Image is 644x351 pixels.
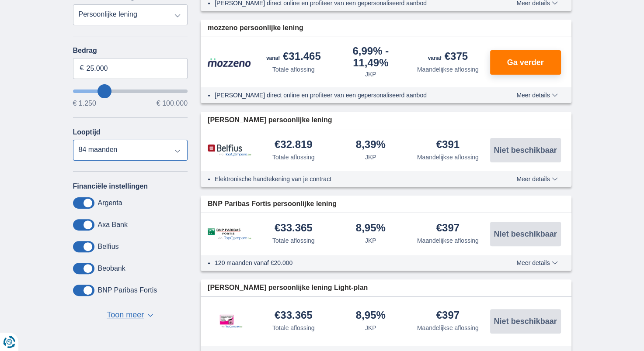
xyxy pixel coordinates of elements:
img: product.pl.alt Leemans Kredieten [208,306,251,337]
span: Meer details [516,260,557,266]
span: € [80,63,84,73]
label: Financiële instellingen [73,182,148,190]
div: 8,39% [356,139,386,151]
label: Axa Bank [98,221,128,229]
div: Totale aflossing [272,323,315,332]
input: wantToBorrow [73,89,188,93]
li: [PERSON_NAME] direct online en profiteer van een gepersonaliseerd aanbod [215,91,484,100]
div: Totale aflossing [272,153,315,162]
div: JKP [365,153,376,162]
label: Belfius [98,243,119,251]
button: Toon meer ▼ [104,309,156,321]
span: ▼ [147,313,153,317]
button: Meer details [510,259,564,266]
span: Ga verder [507,58,543,66]
span: € 100.000 [157,100,188,107]
span: Toon meer [107,310,144,321]
div: 6,99% [336,46,406,68]
label: Bedrag [73,47,188,55]
li: 120 maanden vanaf €20.000 [215,258,484,267]
span: Niet beschikbaar [494,230,557,238]
li: Elektronische handtekening van je contract [215,175,484,183]
label: Beobank [98,265,125,272]
div: Totale aflossing [272,236,315,245]
div: Maandelijkse aflossing [417,323,479,332]
div: Maandelijkse aflossing [417,65,479,74]
div: 8,95% [356,223,386,234]
button: Niet beschikbaar [490,222,561,246]
img: product.pl.alt Belfius [208,144,251,157]
span: mozzeno persoonlijke lening [208,23,303,33]
span: BNP Paribas Fortis persoonlijke lening [208,199,337,209]
div: 8,95% [356,310,386,322]
span: Meer details [516,176,557,182]
img: product.pl.alt Mozzeno [208,58,251,67]
span: [PERSON_NAME] persoonlijke lening [208,115,332,125]
div: €391 [436,139,460,151]
div: €31.465 [266,51,321,63]
span: Niet beschikbaar [494,146,557,154]
div: JKP [365,236,376,245]
span: [PERSON_NAME] persoonlijke lening Light-plan [208,283,368,293]
button: Meer details [510,92,564,99]
button: Meer details [510,175,564,182]
div: Maandelijkse aflossing [417,236,479,245]
button: Ga verder [490,50,561,75]
div: JKP [365,70,376,79]
label: Looptijd [73,128,101,136]
span: Meer details [516,92,557,98]
div: €397 [436,223,460,234]
span: € 1.250 [73,100,96,107]
div: €33.365 [275,223,313,234]
div: Totale aflossing [272,65,315,74]
div: €397 [436,310,460,322]
div: €33.365 [275,310,313,322]
img: product.pl.alt BNP Paribas Fortis [208,228,251,241]
span: Niet beschikbaar [494,317,557,325]
div: Maandelijkse aflossing [417,153,479,162]
button: Niet beschikbaar [490,138,561,162]
label: BNP Paribas Fortis [98,286,157,294]
div: €32.819 [275,139,313,151]
div: €375 [428,51,468,63]
button: Niet beschikbaar [490,309,561,334]
div: JKP [365,323,376,332]
label: Argenta [98,199,122,207]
